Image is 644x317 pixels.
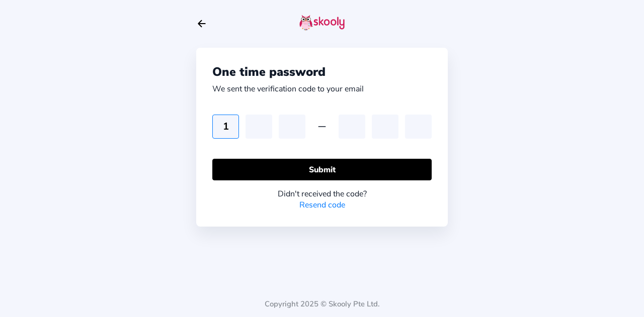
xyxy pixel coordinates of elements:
[212,64,432,80] div: One time password
[212,159,432,180] button: Submit
[316,121,328,133] ion-icon: remove outline
[299,199,345,210] a: Resend code
[196,18,207,29] button: arrow back outline
[299,15,345,31] img: skooly-logo.png
[212,188,432,199] div: Didn't received the code?
[212,83,364,94] div: We sent the verification code to your email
